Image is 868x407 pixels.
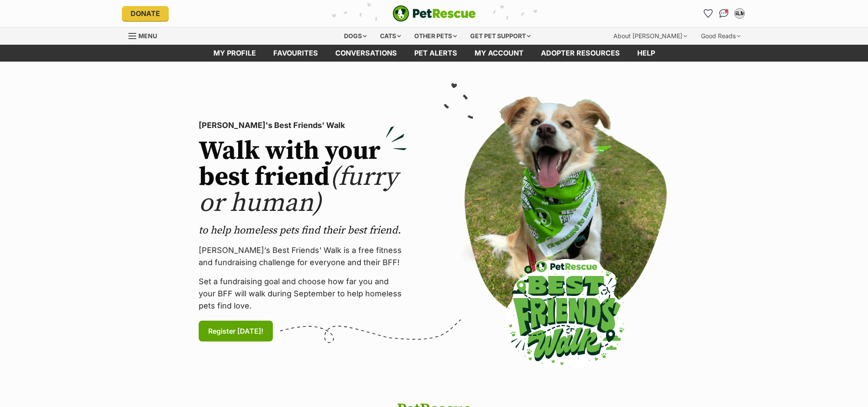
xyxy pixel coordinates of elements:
[393,5,476,22] img: logo-e224e6f780fb5917bec1dbf3a21bbac754714ae5b6737aabdf751b685950b380.svg
[406,45,466,62] a: Pet alerts
[717,7,731,20] a: Conversations
[199,321,273,341] a: Register [DATE]!
[466,45,532,62] a: My account
[199,161,398,220] span: (furry or human)
[138,32,157,39] span: Menu
[629,45,664,62] a: Help
[733,7,747,20] button: My account
[338,27,373,45] div: Dogs
[122,6,169,21] a: Donate
[199,223,407,237] p: to help homeless pets find their best friend.
[393,5,476,22] a: PetRescue
[374,27,407,45] div: Cats
[735,9,744,18] div: SLM
[128,27,163,43] a: Menu
[199,244,407,269] p: [PERSON_NAME]’s Best Friends' Walk is a free fitness and fundraising challenge for everyone and t...
[205,45,265,62] a: My profile
[464,27,537,45] div: Get pet support
[701,7,747,20] ul: Account quick links
[265,45,327,62] a: Favourites
[208,326,263,336] span: Register [DATE]!
[719,9,728,18] img: chat-41dd97257d64d25036548639549fe6c8038ab92f7586957e7f3b1b290dea8141.svg
[327,45,406,62] a: conversations
[701,7,715,20] a: Favourites
[199,276,407,312] p: Set a fundraising goal and choose how far you and your BFF will walk during September to help hom...
[695,27,747,45] div: Good Reads
[199,119,407,131] p: [PERSON_NAME]'s Best Friends' Walk
[607,27,693,45] div: About [PERSON_NAME]
[199,138,407,217] h2: Walk with your best friend
[532,45,629,62] a: Adopter resources
[408,27,463,45] div: Other pets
